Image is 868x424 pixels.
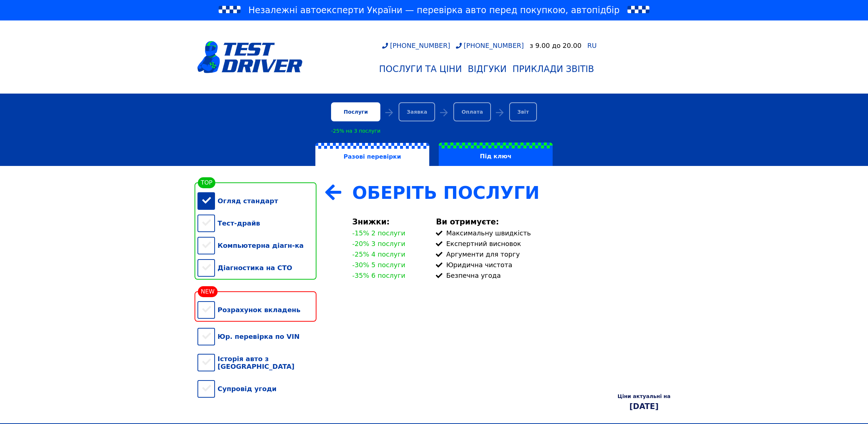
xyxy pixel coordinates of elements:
[197,234,316,257] div: Компьютерна діагн-ка
[331,128,380,134] div: -25% на 3 послуги
[512,64,594,74] div: Приклади звітів
[197,41,303,73] img: logotype@3x
[197,348,316,378] div: Історія авто з [GEOGRAPHIC_DATA]
[587,42,597,49] span: RU
[197,299,316,321] div: Розрахунок вкладень
[436,217,671,226] div: Ви отримуєте:
[197,190,316,212] div: Огляд стандарт
[249,4,620,16] span: Незалежні автоексперти України — перевірка авто перед покупкою, автопідбір
[197,325,316,348] div: Юр. перевірка по VIN
[352,261,405,269] div: -30% 5 послуги
[436,240,671,247] div: Експертний висновок
[468,64,507,74] div: Відгуки
[439,143,553,166] label: Під ключ
[530,42,581,49] div: з 9.00 до 20.00
[618,393,671,399] div: Ціни актуальні на
[453,102,491,121] div: Оплата
[352,240,405,247] div: -20% 3 послуги
[436,272,671,279] div: Безпечна угода
[456,42,524,49] a: [PHONE_NUMBER]
[197,23,303,91] a: logotype@3x
[379,64,462,74] div: Послуги та Ціни
[399,102,435,121] div: Заявка
[465,61,510,77] a: Відгуки
[331,102,380,121] div: Послуги
[436,261,671,269] div: Юридична чистота
[376,61,465,77] a: Послуги та Ціни
[352,182,671,203] div: Оберіть Послуги
[434,143,557,166] a: Під ключ
[587,42,597,49] a: RU
[509,102,537,121] div: Звіт
[436,229,671,237] div: Максимальну швидкість
[436,250,671,258] div: Аргументи для торгу
[197,212,316,234] div: Тест-драйв
[618,402,671,411] div: [DATE]
[352,250,405,258] div: -25% 4 послуги
[510,61,597,77] a: Приклади звітів
[352,229,405,237] div: -15% 2 послуги
[197,257,316,279] div: Діагностика на СТО
[352,272,405,279] div: -35% 6 послуги
[382,42,450,49] a: [PHONE_NUMBER]
[352,217,427,226] div: Знижки:
[197,378,316,400] div: Супровід угоди
[315,143,429,166] label: Разові перевірки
